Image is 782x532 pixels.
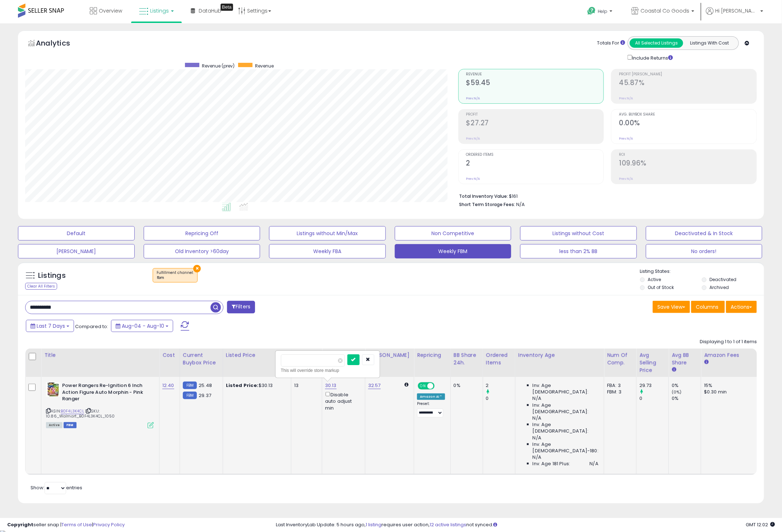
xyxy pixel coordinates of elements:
[325,382,337,389] a: 30.13
[533,461,570,467] span: Inv. Age 181 Plus:
[746,521,775,528] span: 2025-08-18 12:02 GMT
[46,382,154,428] div: ASIN:
[368,351,411,359] div: [PERSON_NAME]
[366,521,381,528] a: 1 listing
[520,244,637,258] button: less than 2% BB
[607,382,631,389] div: FBA: 3
[726,301,757,313] button: Actions
[199,7,221,14] span: DataHub
[183,392,197,399] small: FBM
[46,382,60,397] img: 51UqEmF+DKL._SL40_.jpg
[62,382,149,404] b: Power Rangers Re-Ignition 6 Inch Action Figure Auto Morphin - Pink Ranger
[622,53,681,62] div: Include Returns
[640,268,764,275] p: Listing States:
[395,244,512,258] button: Weekly FBM
[672,389,682,395] small: (0%)
[226,382,259,389] b: Listed Price:
[459,191,751,200] li: $161
[683,38,736,48] button: Listings With Cost
[619,113,756,117] span: Avg. Buybox Share
[466,113,604,117] span: Profit
[466,159,604,169] h2: 2
[640,7,689,14] span: Coastal Co Goods
[518,351,601,359] div: Inventory Age
[533,402,598,415] span: Inv. Age [DEMOGRAPHIC_DATA]:
[630,38,683,48] button: All Selected Listings
[144,226,260,241] button: Repricing Off
[157,270,194,281] span: Fulfillment channel :
[646,226,763,241] button: Deactivated & In Stock
[93,521,125,528] a: Privacy Policy
[597,40,625,47] div: Totals For
[18,226,135,241] button: Default
[715,7,758,14] span: Hi [PERSON_NAME]
[533,415,541,421] span: N/A
[38,271,66,281] h5: Listings
[162,382,174,389] a: 12.40
[619,153,756,157] span: ROI
[226,351,288,359] div: Listed Price
[466,79,604,88] h2: $59.45
[486,351,512,367] div: Ordered Items
[193,265,201,272] button: ×
[150,7,169,14] span: Listings
[202,63,235,69] span: Revenue (prev)
[417,351,448,359] div: Repricing
[122,322,164,330] span: Aug-04 - Aug-10
[619,79,756,88] h2: 45.87%
[454,382,477,389] div: 0%
[619,136,633,141] small: Prev: N/A
[520,226,637,241] button: Listings without Cost
[598,8,607,14] span: Help
[639,351,666,374] div: Avg Selling Price
[162,351,177,359] div: Cost
[619,119,756,129] h2: 0.00%
[61,521,92,528] a: Terms of Use
[607,351,633,367] div: Num of Comp.
[533,421,598,434] span: Inv. Age [DEMOGRAPHIC_DATA]:
[466,119,604,129] h2: $27.27
[646,244,763,258] button: No orders!
[672,395,701,402] div: 0%
[706,7,763,23] a: Hi [PERSON_NAME]
[648,284,674,290] label: Out of Stock
[221,4,233,11] div: Tooltip anchor
[430,521,466,528] a: 12 active listings
[417,393,445,400] div: Amazon AI *
[466,177,480,181] small: Prev: N/A
[587,6,596,15] i: Get Help
[75,323,108,330] span: Compared to:
[417,401,445,417] div: Preset:
[183,351,220,367] div: Current Buybox Price
[269,226,386,241] button: Listings without Min/Max
[281,367,374,374] div: This will override store markup
[368,382,381,389] a: 32.57
[183,382,197,389] small: FBM
[395,226,512,241] button: Non Competitive
[709,276,736,283] label: Deactivated
[704,389,764,395] div: $0.30 min
[466,96,480,101] small: Prev: N/A
[619,73,756,76] span: Profit [PERSON_NAME]
[25,283,57,290] div: Clear All Filters
[418,383,427,389] span: ON
[144,244,260,258] button: Old Inventory >60day
[7,521,33,528] strong: Copyright
[37,322,65,330] span: Last 7 Days
[672,382,701,389] div: 0%
[533,382,598,395] span: Inv. Age [DEMOGRAPHIC_DATA]:
[533,435,541,441] span: N/A
[704,382,764,389] div: 15%
[7,522,125,528] div: seller snap | |
[61,408,84,414] a: B0F4L3K4CL
[619,159,756,169] h2: 109.96%
[294,382,316,389] div: 13
[709,284,729,290] label: Archived
[466,136,480,141] small: Prev: N/A
[672,351,698,367] div: Avg BB Share
[486,395,515,402] div: 0
[486,382,515,389] div: 2
[653,301,690,313] button: Save View
[607,389,631,395] div: FBM: 3
[255,63,274,69] span: Revenue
